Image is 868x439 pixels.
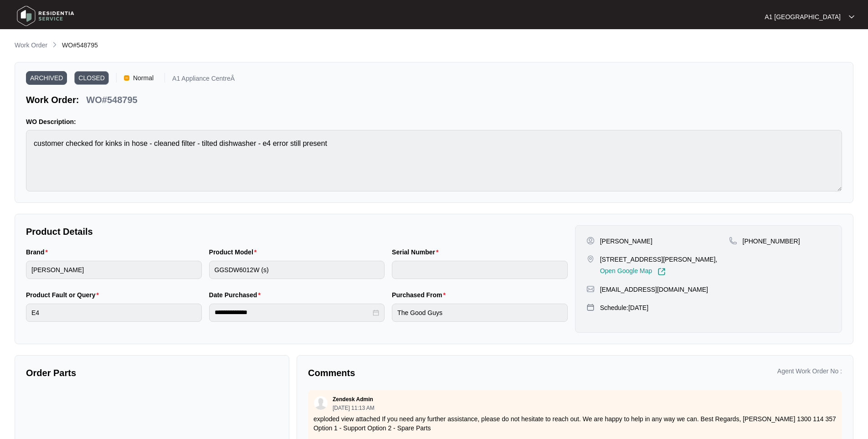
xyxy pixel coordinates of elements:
[600,237,652,246] p: [PERSON_NAME]
[14,2,77,30] img: residentia service logo
[333,405,375,411] p: [DATE] 11:13 AM
[313,414,837,433] p: exploded view attached If you need any further assistance, please do not hesitate to reach out. W...
[392,304,568,322] input: Purchased From
[333,396,373,403] p: Zendesk Admin
[849,15,854,19] img: dropdown arrow
[62,41,98,49] span: WO#548795
[209,248,261,257] label: Product Model
[51,41,58,48] img: chevron-right
[314,396,328,410] img: user.svg
[586,237,595,245] img: user-pin
[392,261,568,279] input: Serial Number
[743,237,800,246] p: [PHONE_NUMBER]
[586,303,595,311] img: map-pin
[13,41,49,51] a: Work Order
[657,268,666,276] img: Link-External
[209,261,385,279] input: Product Model
[26,248,51,257] label: Brand
[209,290,264,300] label: Date Purchased
[600,285,708,294] p: [EMAIL_ADDRESS][DOMAIN_NAME]
[26,261,202,279] input: Brand
[600,255,718,264] p: [STREET_ADDRESS][PERSON_NAME],
[777,367,842,376] p: Agent Work Order No :
[129,71,157,85] span: Normal
[26,117,842,126] p: WO Description:
[74,71,109,85] span: CLOSED
[392,290,449,300] label: Purchased From
[124,75,129,81] img: Vercel Logo
[308,367,569,379] p: Comments
[172,75,235,85] p: A1 Appliance CentreÂ
[600,303,648,312] p: Schedule: [DATE]
[600,268,666,276] a: Open Google Map
[26,225,568,238] p: Product Details
[26,93,79,106] p: Work Order:
[26,304,202,322] input: Product Fault or Query
[15,41,47,50] p: Work Order
[765,12,841,21] p: A1 [GEOGRAPHIC_DATA]
[26,130,842,191] textarea: customer checked for kinks in hose - cleaned filter - tilted dishwasher - e4 error still present
[26,290,103,300] label: Product Fault or Query
[729,237,737,245] img: map-pin
[392,248,442,257] label: Serial Number
[86,93,137,106] p: WO#548795
[26,71,67,85] span: ARCHIVED
[26,367,278,379] p: Order Parts
[215,308,371,317] input: Date Purchased
[586,285,595,293] img: map-pin
[586,255,595,263] img: map-pin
